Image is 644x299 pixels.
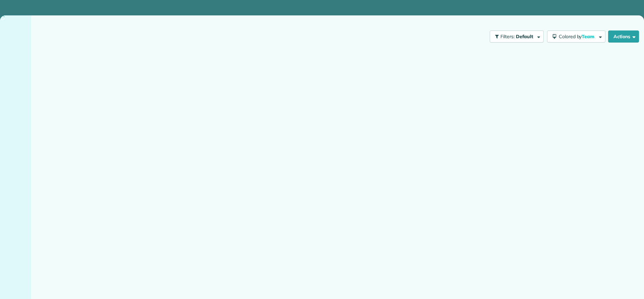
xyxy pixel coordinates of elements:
[582,33,595,40] span: Team
[490,30,544,43] button: Filters: Default
[547,30,605,43] button: Colored byTeam
[516,33,534,40] span: Default
[608,30,639,43] button: Actions
[559,33,597,40] span: Colored by
[500,33,515,40] span: Filters:
[486,30,544,43] a: Filters: Default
